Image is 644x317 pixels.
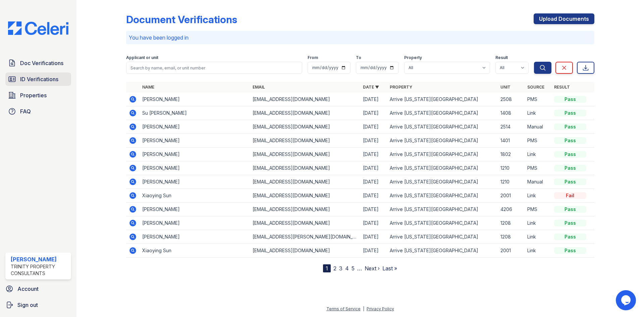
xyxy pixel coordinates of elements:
td: [DATE] [360,203,387,216]
a: Terms of Service [326,306,361,311]
p: You have been logged in [129,34,592,42]
a: FAQ [5,105,71,118]
td: 2514 [498,120,525,134]
td: 2001 [498,189,525,203]
td: [PERSON_NAME] [140,148,250,161]
td: PMS [525,161,551,175]
td: Arrive [US_STATE][GEOGRAPHIC_DATA] [387,203,497,216]
td: PMS [525,134,551,148]
td: [PERSON_NAME] [140,230,250,244]
input: Search by name, email, or unit number [126,62,302,74]
div: Pass [554,96,586,103]
a: Property [390,85,412,90]
td: Link [525,189,551,203]
td: 2001 [498,244,525,258]
td: Link [525,230,551,244]
td: [PERSON_NAME] [140,216,250,230]
td: 1208 [498,230,525,244]
a: Properties [5,89,71,102]
td: [DATE] [360,93,387,106]
td: [EMAIL_ADDRESS][DOMAIN_NAME] [250,175,360,189]
a: Account [3,282,74,296]
td: [DATE] [360,134,387,148]
td: [DATE] [360,120,387,134]
td: [EMAIL_ADDRESS][DOMAIN_NAME] [250,93,360,106]
td: Arrive [US_STATE][GEOGRAPHIC_DATA] [387,175,497,189]
td: [DATE] [360,230,387,244]
div: Pass [554,123,586,130]
td: [DATE] [360,175,387,189]
a: Date ▼ [363,85,379,90]
td: [PERSON_NAME] [140,175,250,189]
td: [DATE] [360,216,387,230]
td: Manual [525,120,551,134]
a: Sign out [3,298,74,312]
td: 1210 [498,175,525,189]
td: [EMAIL_ADDRESS][DOMAIN_NAME] [250,161,360,175]
td: [EMAIL_ADDRESS][DOMAIN_NAME] [250,189,360,203]
td: [EMAIL_ADDRESS][DOMAIN_NAME] [250,148,360,161]
td: Xiaoying Sun [140,244,250,258]
td: [DATE] [360,148,387,161]
td: [PERSON_NAME] [140,134,250,148]
td: 1802 [498,148,525,161]
td: Link [525,244,551,258]
td: Arrive [US_STATE][GEOGRAPHIC_DATA] [387,161,497,175]
span: Sign out [17,301,38,309]
td: 1408 [498,106,525,120]
td: 1210 [498,161,525,175]
td: Link [525,148,551,161]
td: 4206 [498,203,525,216]
div: 1 [323,264,331,272]
td: Arrive [US_STATE][GEOGRAPHIC_DATA] [387,120,497,134]
a: 5 [352,265,355,272]
td: Link [525,216,551,230]
label: Result [495,55,508,60]
label: From [308,55,318,60]
td: Arrive [US_STATE][GEOGRAPHIC_DATA] [387,244,497,258]
a: Name [142,85,154,90]
iframe: chat widget [616,290,637,310]
td: Arrive [US_STATE][GEOGRAPHIC_DATA] [387,189,497,203]
a: Privacy Policy [367,306,394,311]
td: [EMAIL_ADDRESS][PERSON_NAME][DOMAIN_NAME] [250,230,360,244]
label: Property [404,55,422,60]
td: Arrive [US_STATE][GEOGRAPHIC_DATA] [387,148,497,161]
a: Unit [500,85,511,90]
a: Next › [365,265,380,272]
a: Upload Documents [534,13,594,24]
a: 3 [339,265,342,272]
td: PMS [525,93,551,106]
span: Account [17,285,39,293]
span: ID Verifications [20,75,58,83]
div: Pass [554,206,586,213]
td: [PERSON_NAME] [140,93,250,106]
a: 4 [345,265,349,272]
a: Result [554,85,570,90]
td: [DATE] [360,161,387,175]
div: Pass [554,233,586,240]
td: Manual [525,175,551,189]
td: [DATE] [360,106,387,120]
div: Pass [554,247,586,254]
span: Properties [20,91,47,99]
div: Trinity Property Consultants [11,263,68,277]
div: [PERSON_NAME] [11,255,68,263]
td: [EMAIL_ADDRESS][DOMAIN_NAME] [250,244,360,258]
td: Link [525,106,551,120]
td: Arrive [US_STATE][GEOGRAPHIC_DATA] [387,93,497,106]
span: Doc Verifications [20,59,63,67]
div: Fail [554,192,586,199]
td: Arrive [US_STATE][GEOGRAPHIC_DATA] [387,134,497,148]
div: Pass [554,151,586,158]
td: [PERSON_NAME] [140,203,250,216]
td: 1208 [498,216,525,230]
td: PMS [525,203,551,216]
td: [PERSON_NAME] [140,161,250,175]
td: Arrive [US_STATE][GEOGRAPHIC_DATA] [387,216,497,230]
div: Pass [554,137,586,144]
td: [EMAIL_ADDRESS][DOMAIN_NAME] [250,203,360,216]
div: Pass [554,220,586,226]
td: Su [PERSON_NAME] [140,106,250,120]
